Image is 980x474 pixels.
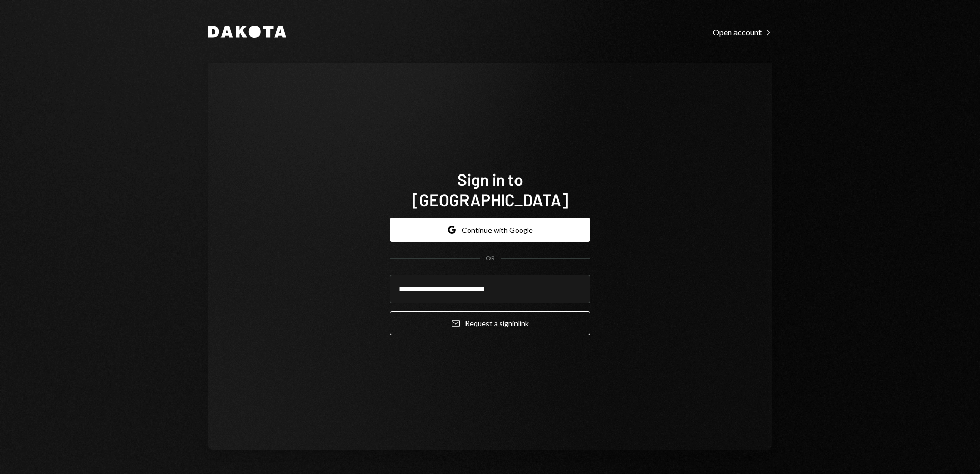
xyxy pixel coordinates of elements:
h1: Sign in to [GEOGRAPHIC_DATA] [390,169,590,210]
div: OR [486,254,495,263]
button: Request a signinlink [390,311,590,335]
a: Open account [713,26,772,37]
button: Continue with Google [390,218,590,242]
div: Open account [713,27,772,37]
